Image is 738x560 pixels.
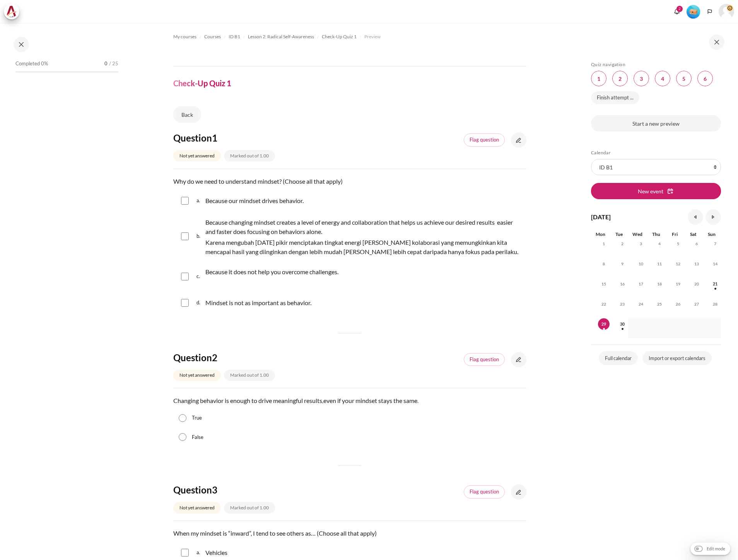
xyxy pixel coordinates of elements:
[173,396,526,405] p: Changing behavior is enough to drive meaningful results even if your mindset stays the same
[173,484,319,496] h4: Question
[205,216,523,256] div: Karena mengubah [DATE] pikir menciptakan tingkat energi [PERSON_NAME] kolaborasi yang memungkinka...
[205,267,338,277] p: Because it does not help you overcome challenges.
[591,318,610,338] td: Today
[173,31,526,43] nav: Navigation bar
[196,216,204,256] span: b.
[654,298,665,310] span: 25
[15,58,118,80] a: Completed 0% 0 / 25
[598,258,610,270] span: 8
[654,258,665,270] span: 11
[591,71,606,86] a: 1
[464,133,505,147] a: Flagged
[464,485,505,499] a: Flagged
[617,258,628,270] span: 9
[591,212,611,222] h4: [DATE]
[212,484,217,495] span: 3
[598,322,610,326] a: Today Monday, 29 September
[634,71,649,86] a: 3
[229,33,240,40] span: ID B1
[632,231,642,237] span: Wed
[173,352,319,364] h4: Question
[173,32,196,41] a: My courses
[617,298,628,310] span: 23
[224,150,275,161] div: Marked out of 1.00
[652,231,660,237] span: Thu
[192,434,203,441] label: False
[173,132,319,144] h4: Question
[229,32,240,41] a: ID B1
[196,195,204,207] span: a.
[15,60,48,68] span: Completed 0%
[642,351,712,365] a: Import or export calendars
[654,238,665,249] span: 4
[4,4,23,19] a: Architeck Architeck
[598,238,610,249] span: 1
[224,502,275,513] div: Marked out of 1.00
[635,298,647,310] span: 24
[598,318,610,330] span: 29
[364,32,381,41] a: Preview
[704,6,716,17] button: Languages
[672,278,684,290] span: 19
[173,78,231,88] h4: Check-Up Quiz 1
[248,32,314,41] a: Lesson 2: Radical Self-Awareness
[212,132,217,143] span: 1
[173,502,221,513] div: Not yet answered
[248,33,314,40] span: Lesson 2: Radical Self-Awareness
[196,266,204,287] span: c.
[591,183,721,199] button: New event
[205,298,311,307] p: Mindset is not as important as behavior.
[719,4,734,19] a: User menu
[635,258,647,270] span: 10
[687,5,700,19] img: Level #1
[635,238,647,249] span: 3
[591,150,721,156] h5: Calendar
[599,351,638,365] a: Full calendar
[173,150,221,161] div: Not yet answered
[173,106,201,123] a: Back
[612,71,628,86] a: 2
[617,278,628,290] span: 16
[322,32,357,41] a: Check-Up Quiz 1
[691,238,702,249] span: 6
[691,258,702,270] span: 13
[109,60,118,68] span: / 25
[709,278,721,290] span: 21
[322,398,323,404] span: ,
[615,231,623,237] span: Tue
[591,61,721,68] h5: Quiz navigation
[683,4,703,19] a: Level #1
[204,32,221,41] a: Courses
[224,370,275,381] div: Marked out of 1.00
[709,258,721,270] span: 14
[6,6,17,17] img: Architeck
[322,33,357,40] span: Check-Up Quiz 1
[691,278,702,290] span: 20
[591,61,721,367] section: Blocks
[173,370,221,381] div: Not yet answered
[598,278,610,290] span: 15
[417,398,419,404] span: .
[708,231,716,237] span: Sun
[654,278,665,290] span: 18
[205,218,523,236] p: Because changing mindset creates a level of energy and collaboration that helps us achieve our de...
[591,115,721,131] button: Start a new preview
[104,60,108,68] span: 0
[672,238,684,249] span: 5
[676,6,683,12] div: 2
[617,322,628,326] a: Tuesday, 30 September events
[596,231,605,237] span: Mon
[691,298,702,310] span: 27
[173,529,526,538] p: When my mindset is “inward”, I tend to see others as… (Choose all that apply)
[655,71,670,86] a: 4
[196,297,204,309] span: d.
[671,6,683,17] div: Show notification window with 2 new notifications
[212,352,217,363] span: 2
[635,278,647,290] span: 17
[173,33,196,40] span: My courses
[672,298,684,310] span: 26
[196,546,204,559] span: a.
[690,231,697,237] span: Sat
[591,91,639,104] a: Finish attempt ...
